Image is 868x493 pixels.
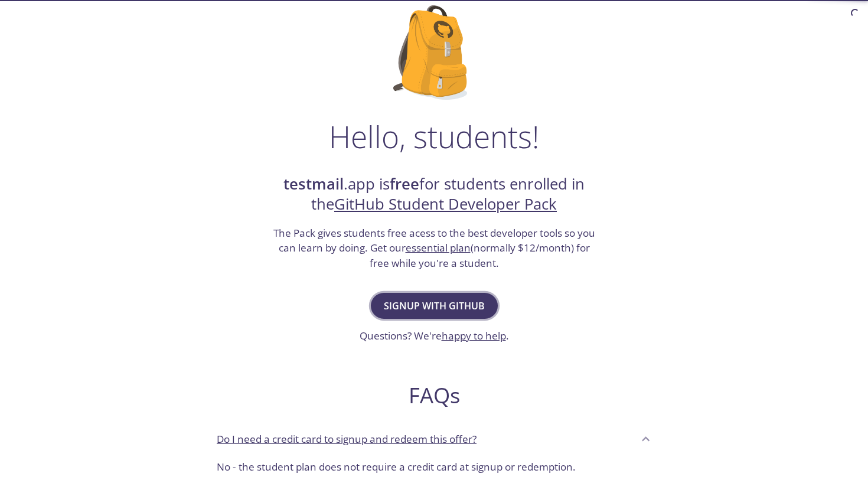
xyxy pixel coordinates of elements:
div: Do I need a credit card to signup and redeem this offer? [207,423,661,455]
p: Do I need a credit card to signup and redeem this offer? [217,432,477,447]
h1: Hello, students! [329,119,539,154]
a: GitHub Student Developer Pack [334,194,557,214]
span: Signup with GitHub [384,298,485,314]
strong: testmail [283,174,344,194]
div: Do I need a credit card to signup and redeem this offer? [207,455,661,484]
button: Signup with GitHub [371,293,498,319]
h2: FAQs [207,382,661,409]
strong: free [390,174,419,194]
h2: .app is for students enrolled in the [272,174,596,215]
p: No - the student plan does not require a credit card at signup or redemption. [217,459,651,475]
h3: The Pack gives students free acess to the best developer tools so you can learn by doing. Get our... [272,226,596,271]
img: github-student-backpack.png [393,5,475,100]
a: happy to help [442,329,506,342]
a: essential plan [406,241,471,254]
h3: Questions? We're . [360,328,509,344]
